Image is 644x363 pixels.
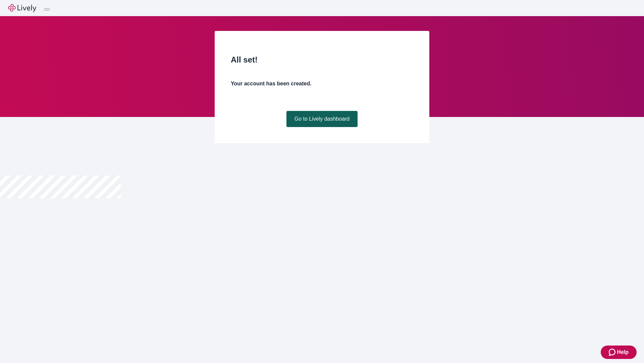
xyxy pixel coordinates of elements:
h2: All set! [231,54,413,66]
svg: Zendesk support icon [609,348,617,356]
button: Log out [44,8,50,10]
img: Lively [8,4,36,12]
button: Zendesk support iconHelp [601,346,637,359]
h4: Your account has been created. [231,80,413,88]
a: Go to Lively dashboard [286,111,358,127]
span: Help [617,348,629,356]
